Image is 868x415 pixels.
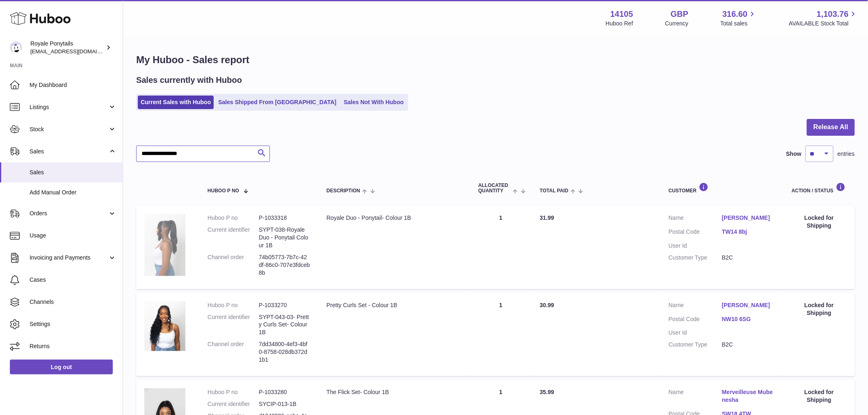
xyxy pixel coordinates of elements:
[30,81,116,89] span: My Dashboard
[478,183,511,194] span: ALLOCATED Quantity
[259,253,310,277] dd: 74b05773-7b7c-42df-86c0-707e3fdceb8b
[722,341,775,349] dd: B2C
[671,9,688,20] strong: GBP
[327,388,462,396] div: The Flick Set- Colour 1B
[669,254,722,262] dt: Customer Type
[208,226,259,249] dt: Current identifier
[208,214,259,222] dt: Huboo P no
[722,254,775,262] dd: B2C
[208,388,259,396] dt: Huboo P no
[144,214,185,276] img: 141051741008061.png
[30,103,108,111] span: Listings
[540,188,569,194] span: Total paid
[669,329,722,337] dt: User Id
[208,188,239,194] span: Huboo P no
[30,342,116,350] span: Returns
[259,226,310,249] dd: SYPT-038-Royale Duo - Ponytail Colour 1B
[30,276,116,284] span: Cases
[722,9,747,20] span: 316.60
[722,388,775,404] a: Merveilleuse Mubenesha
[30,232,116,239] span: Usage
[208,400,259,408] dt: Current identifier
[792,214,847,230] div: Locked for Shipping
[540,214,554,221] span: 31.99
[215,96,339,109] a: Sales Shipped From [GEOGRAPHIC_DATA]
[259,301,310,309] dd: P-1033270
[789,9,858,27] a: 1,103.76 AVAILABLE Stock Total
[470,293,532,376] td: 1
[10,360,113,374] a: Log out
[30,48,121,55] span: [EMAIL_ADDRESS][DOMAIN_NAME]
[341,96,407,109] a: Sales Not With Huboo
[722,315,775,323] a: NW10 6SG
[30,254,108,262] span: Invoicing and Payments
[792,182,847,194] div: Action / Status
[669,228,722,238] dt: Postal Code
[259,388,310,396] dd: P-1033280
[669,301,722,311] dt: Name
[665,20,689,27] div: Currency
[720,20,757,27] span: Total sales
[208,253,259,277] dt: Channel order
[327,301,462,309] div: Pretty Curls Set - Colour 1B
[792,388,847,404] div: Locked for Shipping
[138,96,214,109] a: Current Sales with Huboo
[327,188,360,194] span: Description
[540,389,554,395] span: 35.99
[259,340,310,364] dd: 7dd34800-4ef3-4bf0-8758-028db372d1b1
[807,119,855,136] button: Release All
[722,301,775,309] a: [PERSON_NAME]
[208,313,259,337] dt: Current identifier
[259,400,310,408] dd: SYCIP-013-1B
[30,125,108,133] span: Stock
[30,298,116,306] span: Channels
[208,340,259,364] dt: Channel order
[30,320,116,328] span: Settings
[540,302,554,308] span: 30.99
[669,242,722,250] dt: User Id
[136,75,242,86] h2: Sales currently with Huboo
[720,9,757,27] a: 316.60 Total sales
[817,9,849,20] span: 1,103.76
[30,40,104,55] div: Royale Ponytails
[610,9,633,20] strong: 14105
[259,214,310,222] dd: P-1033318
[792,301,847,317] div: Locked for Shipping
[669,388,722,406] dt: Name
[722,214,775,222] a: [PERSON_NAME]
[470,206,532,289] td: 1
[259,313,310,337] dd: SYPT-043-03- Pretty Curls Set- Colour 1B
[838,150,855,158] span: entries
[30,189,116,196] span: Add Manual Order
[30,148,108,155] span: Sales
[327,214,462,222] div: Royale Duo - Ponytail- Colour 1B
[144,301,185,351] img: 141051741007497.png
[669,341,722,349] dt: Customer Type
[669,182,775,194] div: Customer
[669,315,722,325] dt: Postal Code
[789,20,858,27] span: AVAILABLE Stock Total
[136,53,855,66] h1: My Huboo - Sales report
[208,301,259,309] dt: Huboo P no
[10,41,22,54] img: internalAdmin-14105@internal.huboo.com
[30,210,108,217] span: Orders
[30,169,116,176] span: Sales
[786,150,802,158] label: Show
[722,228,775,236] a: TW14 8bj
[606,20,633,27] div: Huboo Ref
[669,214,722,224] dt: Name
